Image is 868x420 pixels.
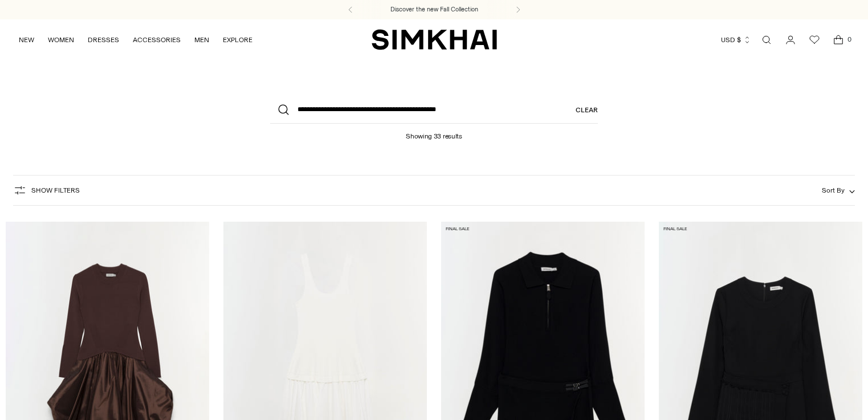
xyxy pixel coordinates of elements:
[88,27,119,52] a: DRESSES
[133,27,181,52] a: ACCESSORIES
[844,34,854,44] span: 0
[721,27,751,52] button: USD $
[48,27,74,52] a: WOMEN
[13,181,80,199] button: Show Filters
[822,186,845,194] span: Sort By
[223,27,252,52] a: EXPLORE
[194,27,209,52] a: MEN
[755,28,778,51] a: Open search modal
[803,28,826,51] a: Wishlist
[270,96,298,124] button: Search
[827,28,850,51] a: Open cart modal
[31,186,80,194] span: Show Filters
[406,124,462,140] h1: Showing 33 results
[822,184,855,197] button: Sort By
[19,27,34,52] a: NEW
[372,28,497,51] a: SIMKHAI
[779,28,802,51] a: Go to the account page
[576,96,598,124] a: Clear
[390,5,478,14] a: Discover the new Fall Collection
